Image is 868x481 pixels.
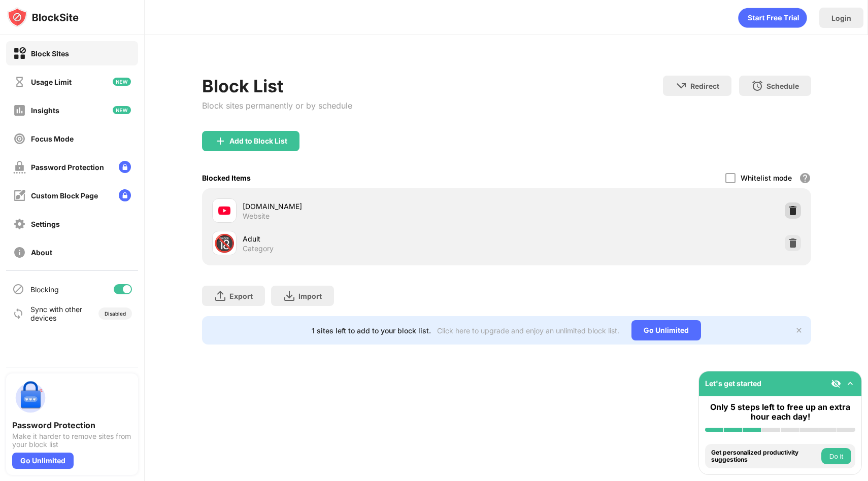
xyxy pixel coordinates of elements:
div: Go Unlimited [12,453,74,469]
div: Custom Block Page [31,191,98,200]
img: push-password-protection.svg [12,380,49,416]
div: Category [243,244,274,253]
img: blocking-icon.svg [12,283,24,295]
div: Whitelist mode [741,174,792,182]
img: customize-block-page-off.svg [13,189,26,202]
div: Block sites permanently or by schedule [202,100,352,111]
div: Insights [31,106,59,115]
div: Settings [31,220,60,228]
div: Schedule [766,82,799,90]
img: new-icon.svg [113,78,131,86]
div: Block Sites [31,49,69,58]
div: Only 5 steps left to free up an extra hour each day! [705,402,855,422]
button: Do it [821,448,851,464]
div: Password Protection [12,420,132,430]
img: new-icon.svg [113,106,131,114]
div: Focus Mode [31,134,74,143]
div: Get personalized productivity suggestions [711,449,819,464]
div: Let's get started [705,379,761,388]
div: Block List [202,76,352,96]
img: lock-menu.svg [119,161,131,173]
div: 1 sites left to add to your block list. [312,326,431,335]
img: time-usage-off.svg [13,76,26,88]
img: logo-blocksite.svg [7,7,79,27]
div: Blocked Items [202,174,251,182]
div: Usage Limit [31,78,72,86]
div: Sync with other devices [30,305,83,322]
div: Login [831,14,851,22]
img: lock-menu.svg [119,189,131,201]
div: Make it harder to remove sites from your block list [12,432,132,449]
img: about-off.svg [13,246,26,259]
div: Go Unlimited [631,320,701,340]
div: Adult [243,233,507,244]
img: focus-off.svg [13,132,26,145]
div: [DOMAIN_NAME] [243,201,507,212]
img: insights-off.svg [13,104,26,117]
div: Password Protection [31,163,104,171]
div: Redirect [690,82,719,90]
img: password-protection-off.svg [13,161,26,174]
img: omni-setup-toggle.svg [845,379,855,389]
div: Website [243,212,270,221]
div: Click here to upgrade and enjoy an unlimited block list. [437,326,619,335]
div: About [31,248,52,257]
img: settings-off.svg [13,218,26,230]
div: Disabled [105,311,126,317]
div: animation [738,8,807,28]
div: Export [229,292,253,300]
div: Import [298,292,322,300]
img: favicons [218,204,230,217]
img: x-button.svg [795,326,803,334]
img: block-on.svg [13,47,26,60]
img: eye-not-visible.svg [831,379,841,389]
div: Add to Block List [229,137,287,145]
img: sync-icon.svg [12,307,24,320]
div: 🔞 [214,233,235,254]
div: Blocking [30,285,59,294]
